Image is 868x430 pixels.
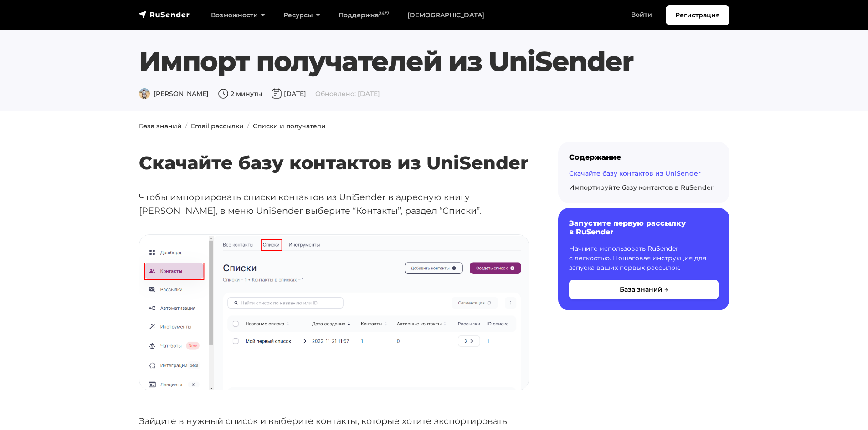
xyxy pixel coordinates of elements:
span: [PERSON_NAME] [139,90,209,98]
sup: 24/7 [379,10,389,16]
h6: Запустите первую рассылку в RuSender [569,219,719,236]
p: Зайдите в нужный список и выберите контакты, которые хотите экспортировать. [139,414,529,428]
a: Ресурсы [274,6,329,25]
a: Импортируйте базу контактов в RuSender [569,183,714,192]
img: RuSender [139,10,190,19]
p: Чтобы импортировать списки контактов из UniSender в адресную книгу [PERSON_NAME], в меню UniSende... [139,190,529,218]
p: Начните использовать RuSender с легкостью. Пошаговая инструкция для запуска ваших первых рассылок. [569,244,719,273]
h2: Скачайте базу контактов из UniSender [139,125,529,174]
img: Дата публикации [271,88,282,99]
span: 2 минуты [218,90,262,98]
a: Поддержка24/7 [329,6,398,25]
span: Обновлено: [DATE] [315,90,380,98]
a: [DEMOGRAPHIC_DATA] [398,6,493,25]
h1: Импорт получателей из UniSender [139,45,729,78]
a: Возможности [202,6,274,25]
a: Регистрация [666,5,729,25]
span: [DATE] [271,90,306,98]
a: Email рассылки [191,122,244,130]
img: Время чтения [218,88,229,99]
a: Списки и получатели [253,122,326,130]
a: Скачайте базу контактов из UniSender [569,169,701,177]
a: Запустите первую рассылку в RuSender Начните использовать RuSender с легкостью. Пошаговая инструк... [558,208,729,310]
div: Содержание [569,153,719,162]
a: База знаний [139,122,182,130]
button: База знаний → [569,280,719,299]
a: Войти [622,5,661,24]
nav: breadcrumb [134,121,735,131]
